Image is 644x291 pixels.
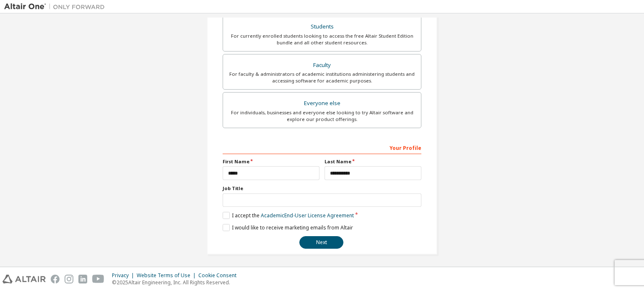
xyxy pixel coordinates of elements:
[223,224,353,231] label: I would like to receive marketing emails from Altair
[223,141,421,154] div: Your Profile
[65,275,73,283] img: instagram.svg
[228,71,416,84] div: For faculty & administrators of academic institutions administering students and accessing softwa...
[223,185,421,192] label: Job Title
[137,272,198,279] div: Website Terms of Use
[325,158,421,165] label: Last Name
[112,279,241,286] p: © 2025 Altair Engineering, Inc. All Rights Reserved.
[228,21,416,33] div: Students
[228,59,416,71] div: Faculty
[228,33,416,46] div: For currently enrolled students looking to access the free Altair Student Edition bundle and all ...
[261,212,354,219] a: Academic End-User License Agreement
[223,212,354,219] label: I accept the
[3,275,46,283] img: altair_logo.svg
[228,109,416,123] div: For individuals, businesses and everyone else looking to try Altair software and explore our prod...
[223,158,319,165] label: First Name
[92,275,104,283] img: youtube.svg
[4,3,109,11] img: Altair One
[299,236,343,249] button: Next
[198,272,241,279] div: Cookie Consent
[78,275,87,283] img: linkedin.svg
[112,272,137,279] div: Privacy
[51,275,60,283] img: facebook.svg
[228,98,416,109] div: Everyone else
